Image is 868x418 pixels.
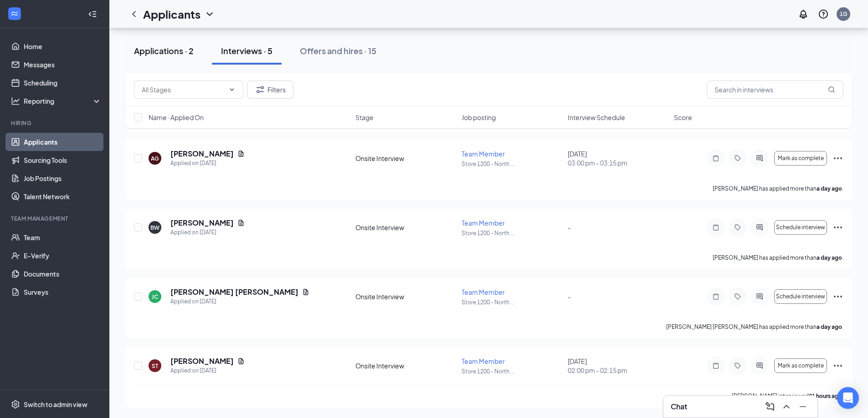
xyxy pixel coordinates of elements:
svg: Tag [732,224,743,231]
b: a day ago [817,323,842,330]
span: 02:00 pm - 02:15 pm [568,366,668,375]
div: Reporting [24,96,102,106]
span: Schedule interview [776,224,825,231]
div: Applied on [DATE] [170,159,245,168]
h5: [PERSON_NAME] [170,218,234,228]
span: Team Member [462,219,505,227]
div: Applied on [DATE] [170,297,309,306]
button: Minimize [796,399,810,414]
svg: ChevronDown [228,86,236,93]
div: Onsite Interview [355,223,456,232]
svg: Document [302,288,309,296]
a: Documents [24,265,102,283]
button: Mark as complete [774,151,827,166]
svg: Document [237,219,245,227]
span: Name · Applied On [149,113,204,122]
input: Search in interviews [707,81,843,99]
span: - [568,223,571,232]
svg: Tag [732,155,743,162]
div: Interviews · 5 [221,45,272,56]
h5: [PERSON_NAME] [170,149,234,159]
div: Open Intercom Messenger [837,387,859,409]
span: Team Member [462,288,505,296]
svg: ChevronDown [204,9,215,20]
b: 21 hours ago [809,393,842,399]
a: Talent Network [24,187,102,206]
span: Stage [355,113,374,122]
svg: Minimize [797,401,808,412]
svg: ActiveChat [754,155,765,162]
svg: Document [237,358,245,365]
svg: Ellipses [832,222,843,233]
svg: Note [710,224,721,231]
p: Store 1200 - North ... [462,298,562,306]
svg: Note [710,362,721,369]
p: [PERSON_NAME] interviewed . [732,392,843,400]
svg: ComposeMessage [765,401,776,412]
h1: Applicants [143,6,200,22]
div: Applications · 2 [134,45,194,56]
div: Onsite Interview [355,292,456,301]
svg: Tag [732,362,743,369]
span: Job posting [462,113,496,122]
svg: QuestionInfo [818,9,829,20]
span: Interview Schedule [568,113,625,122]
button: ComposeMessage [763,399,777,414]
p: [PERSON_NAME] has applied more than . [713,254,843,262]
svg: ActiveChat [754,224,765,231]
svg: Document [237,150,245,157]
input: All Stages [142,85,225,95]
div: AG [151,155,159,162]
svg: ChevronUp [781,401,792,412]
span: Team Member [462,150,505,158]
div: Applied on [DATE] [170,366,245,375]
svg: Tag [732,293,743,300]
button: Schedule interview [774,220,827,235]
svg: Ellipses [832,360,843,371]
button: Filter Filters [247,81,293,99]
svg: ChevronLeft [128,9,139,20]
p: [PERSON_NAME] [PERSON_NAME] has applied more than . [666,323,843,331]
svg: WorkstreamLogo [10,9,19,18]
a: Applicants [24,133,102,151]
svg: Note [710,155,721,162]
div: Hiring [11,119,100,127]
p: Store 1200 - North ... [462,229,562,237]
svg: Note [710,293,721,300]
div: Offers and hires · 15 [300,45,376,56]
a: Job Postings [24,169,102,187]
span: Team Member [462,357,505,365]
svg: Analysis [11,96,20,106]
button: Schedule interview [774,289,827,304]
button: Mark as complete [774,358,827,373]
h3: Chat [671,402,687,412]
span: Mark as complete [778,155,824,161]
a: Messages [24,55,102,74]
svg: MagnifyingGlass [828,86,835,93]
span: - [568,292,571,301]
h5: [PERSON_NAME] [PERSON_NAME] [170,287,298,297]
a: Scheduling [24,74,102,92]
div: [DATE] [568,149,668,167]
div: Onsite Interview [355,154,456,163]
a: Team [24,228,102,247]
div: Applied on [DATE] [170,228,245,237]
svg: ActiveChat [754,293,765,300]
p: Store 1200 - North ... [462,160,562,168]
svg: Ellipses [832,291,843,302]
div: [DATE] [568,357,668,375]
p: [PERSON_NAME] has applied more than . [713,185,843,192]
div: Onsite Interview [355,361,456,370]
a: E-Verify [24,247,102,265]
svg: Collapse [88,10,97,19]
h5: [PERSON_NAME] [170,356,234,366]
div: Switch to admin view [24,400,87,409]
svg: ActiveChat [754,362,765,369]
b: a day ago [817,185,842,192]
svg: Filter [255,84,266,95]
b: a day ago [817,254,842,261]
div: BW [150,224,159,232]
a: Sourcing Tools [24,151,102,169]
div: JC [152,293,158,301]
